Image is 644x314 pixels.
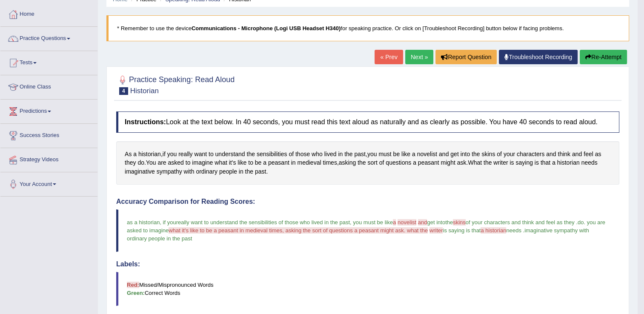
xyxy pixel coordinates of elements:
[439,150,449,159] span: Click to see word definition
[116,111,619,133] h4: Look at the text below. In 40 seconds, you must read this text aloud as naturally and as clearly ...
[572,150,582,159] span: Click to see word definition
[412,150,415,159] span: Click to see word definition
[194,150,207,159] span: Click to see word definition
[209,150,214,159] span: Click to see word definition
[378,150,391,159] span: Click to see word definition
[595,150,601,159] span: Click to see word definition
[481,150,495,159] span: Click to see word definition
[312,150,323,159] span: Click to see word definition
[441,158,455,167] span: Click to see word definition
[196,167,218,176] span: Click to see word definition
[504,150,515,159] span: Click to see word definition
[125,167,155,176] span: Click to see word definition
[257,150,287,159] span: Click to see word definition
[133,150,137,159] span: Click to see word definition
[169,227,428,234] span: what it's like to be a peasant in medieval times, asking the sort of questions a peasant might as...
[499,50,578,64] a: Troubleshoot Recording
[481,227,506,234] span: a historian
[0,27,97,48] a: Practice Questions
[358,158,366,167] span: Click to see word definition
[157,158,166,167] span: Click to see word definition
[116,260,619,268] h4: Labels:
[484,158,492,167] span: Click to see word definition
[192,25,341,31] b: Communications - Microphone (Logi USB Headset H340)
[581,158,597,167] span: Click to see word definition
[229,158,236,167] span: Click to see word definition
[558,150,570,159] span: Click to see word definition
[386,158,411,167] span: Click to see word definition
[127,282,139,288] b: Red:
[127,290,145,296] b: Green:
[163,150,166,159] span: Click to see word definition
[472,150,480,159] span: Click to see word definition
[324,150,337,159] span: Click to see word definition
[186,158,191,167] span: Click to see word definition
[523,227,524,234] span: .
[215,158,227,167] span: Click to see word definition
[584,150,593,159] span: Click to see word definition
[367,150,377,159] span: Click to see word definition
[297,158,321,167] span: Click to see word definition
[167,150,177,159] span: Click to see word definition
[367,158,377,167] span: Click to see word definition
[146,158,156,167] span: Click to see word definition
[0,172,97,194] a: Your Account
[338,150,343,159] span: Click to see word definition
[497,150,502,159] span: Click to see word definition
[248,158,253,167] span: Click to see word definition
[506,227,521,234] span: needs
[344,150,352,159] span: Click to see word definition
[125,150,132,159] span: Click to see word definition
[580,50,627,64] button: Re-Attempt
[268,158,289,167] span: Click to see word definition
[509,158,514,167] span: Click to see word definition
[515,158,532,167] span: Click to see word definition
[168,158,183,167] span: Click to see word definition
[418,158,439,167] span: Click to see word definition
[238,158,246,167] span: Click to see word definition
[289,150,294,159] span: Click to see word definition
[393,150,400,159] span: Click to see word definition
[116,141,619,185] div: , , . , . .
[417,150,437,159] span: Click to see word definition
[106,15,629,41] blockquote: * Remember to use the device for speaking practice. Or click on [Troubleshoot Recording] button b...
[557,158,580,167] span: Click to see word definition
[468,158,482,167] span: Click to see word definition
[578,219,584,226] span: do
[339,158,356,167] span: Click to see word definition
[127,219,176,226] span: as a historian, if you
[323,158,337,167] span: Click to see word definition
[255,167,266,176] span: Click to see word definition
[401,150,410,159] span: Click to see word definition
[137,158,144,167] span: Click to see word definition
[125,158,136,167] span: Click to see word definition
[0,3,97,24] a: Home
[0,75,97,97] a: Online Class
[255,158,262,167] span: Click to see word definition
[576,219,578,226] span: .
[130,87,159,95] small: Historian
[552,158,555,167] span: Click to see word definition
[246,150,255,159] span: Click to see word definition
[116,198,619,206] h4: Accuracy Comparison for Reading Scores:
[398,219,416,226] span: novelist
[413,158,416,167] span: Click to see word definition
[295,150,310,159] span: Click to see word definition
[427,219,445,226] span: get into
[0,124,97,145] a: Success Stories
[157,167,182,176] span: Click to see word definition
[429,227,443,234] span: writer
[116,74,235,95] h2: Practice Speaking: Read Aloud
[453,219,466,226] span: skins
[0,148,97,169] a: Strategy Videos
[418,219,427,226] span: and
[445,219,453,226] span: the
[450,150,458,159] span: Click to see word definition
[393,219,396,226] span: a
[405,50,433,64] a: Next »
[215,150,245,159] span: Click to see word definition
[0,51,97,72] a: Tests
[379,158,384,167] span: Click to see word definition
[138,150,161,159] span: Click to see word definition
[245,167,253,176] span: Click to see word definition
